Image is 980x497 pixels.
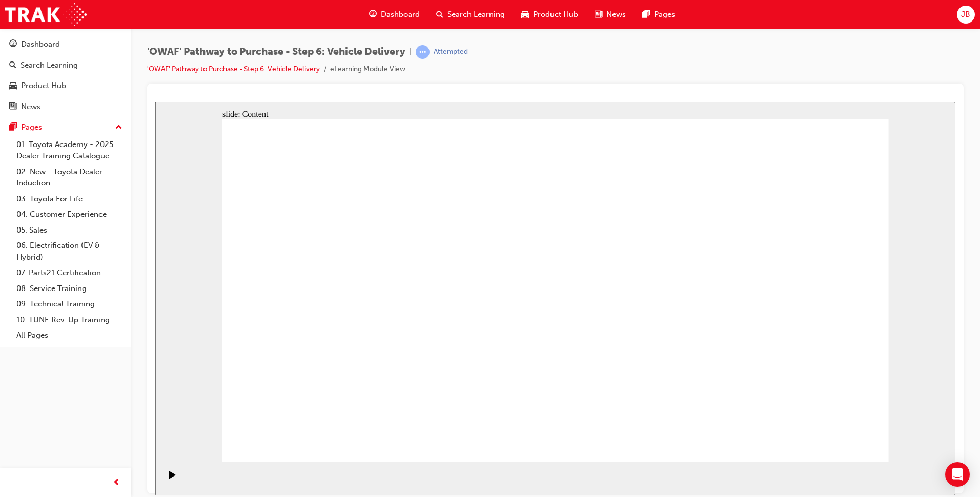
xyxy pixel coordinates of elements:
div: Attempted [434,47,468,57]
span: News [606,9,626,20]
span: pages-icon [9,123,17,132]
a: guage-iconDashboard [361,4,428,25]
a: 07. Parts21 Certification [12,265,127,281]
a: Search Learning [4,56,127,75]
a: search-iconSearch Learning [428,4,513,25]
span: Pages [654,9,675,20]
a: news-iconNews [586,4,634,25]
div: Search Learning [21,59,78,71]
a: 08. Service Training [12,281,127,297]
a: car-iconProduct Hub [513,4,586,25]
a: 04. Customer Experience [12,206,127,222]
a: All Pages [12,327,127,343]
span: search-icon [9,61,16,70]
div: Product Hub [21,80,66,92]
button: Pages [4,118,127,137]
li: eLearning Module View [330,64,405,75]
span: news-icon [9,102,17,112]
button: JB [957,6,975,24]
span: | [410,46,412,58]
span: guage-icon [9,40,17,49]
img: Trak [5,3,87,26]
div: Pages [21,121,42,133]
button: Play (Ctrl+Alt+P) [5,368,23,386]
span: pages-icon [642,8,650,21]
span: search-icon [436,8,443,21]
a: 02. New - Toyota Dealer Induction [12,164,127,191]
div: News [21,101,40,113]
span: Product Hub [533,9,578,20]
span: 'OWAF' Pathway to Purchase - Step 6: Vehicle Delivery [147,46,405,58]
span: news-icon [595,8,602,21]
a: Product Hub [4,76,127,95]
span: car-icon [521,8,529,21]
a: 'OWAF' Pathway to Purchase - Step 6: Vehicle Delivery [147,65,320,73]
a: 06. Electrification (EV & Hybrid) [12,238,127,265]
span: learningRecordVerb_ATTEMPT-icon [416,45,430,59]
div: playback controls [5,360,23,394]
span: Search Learning [447,9,505,20]
span: Dashboard [381,9,420,20]
button: DashboardSearch LearningProduct HubNews [4,33,127,118]
a: 05. Sales [12,222,127,238]
a: Dashboard [4,35,127,54]
span: guage-icon [369,8,377,21]
div: Open Intercom Messenger [945,462,970,487]
span: prev-icon [113,477,120,489]
a: 01. Toyota Academy - 2025 Dealer Training Catalogue [12,137,127,164]
span: up-icon [115,121,122,134]
a: pages-iconPages [634,4,683,25]
span: JB [961,9,970,20]
a: 09. Technical Training [12,296,127,312]
a: 10. TUNE Rev-Up Training [12,312,127,328]
a: 03. Toyota For Life [12,191,127,207]
span: car-icon [9,81,17,91]
div: Dashboard [21,38,60,50]
a: News [4,97,127,116]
